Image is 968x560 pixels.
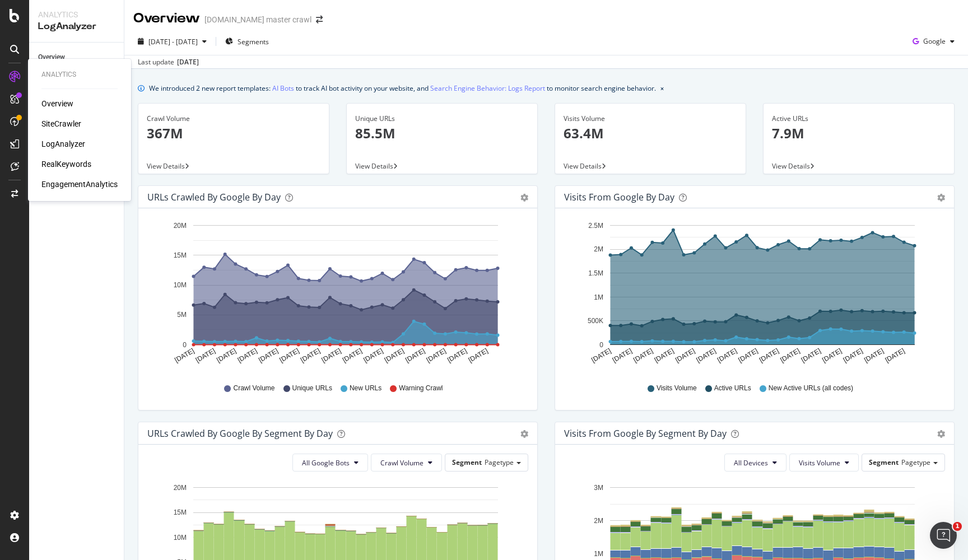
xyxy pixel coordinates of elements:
span: All Devices [734,458,768,468]
text: [DATE] [194,347,217,364]
div: Analytics [41,70,118,80]
div: gear [937,430,945,438]
div: gear [520,194,528,202]
text: [DATE] [215,347,238,364]
text: 5M [177,311,187,319]
a: RealKeywords [41,158,91,170]
a: Search Engine Behavior: Logs Report [430,82,545,94]
div: Last update [138,57,199,67]
text: 2.5M [588,222,603,230]
text: [DATE] [674,347,696,364]
a: Overview [41,98,73,109]
span: View Details [355,161,393,171]
a: SiteCrawler [41,118,81,129]
span: Google [923,36,946,46]
span: Warning Crawl [399,384,443,393]
div: URLs Crawled by Google by day [147,192,281,203]
div: Unique URLs [355,114,529,124]
text: [DATE] [632,347,654,364]
text: [DATE] [758,347,780,364]
div: LogAnalyzer [38,20,115,33]
span: Visits Volume [657,384,697,393]
span: Pagetype [485,458,514,467]
div: Visits from Google by day [564,192,674,203]
button: Crawl Volume [371,454,442,472]
div: Analytics [38,9,115,20]
text: [DATE] [404,347,426,364]
text: [DATE] [863,347,885,364]
span: Segment [869,458,899,467]
div: gear [937,194,945,202]
svg: A chart. [564,217,945,373]
span: Segment [452,458,482,467]
a: AI Bots [272,82,294,94]
text: 10M [174,281,187,289]
div: Visits from Google By Segment By Day [564,428,727,439]
text: [DATE] [590,347,612,364]
span: Crawl Volume [233,384,274,393]
text: 1.5M [588,269,603,277]
div: gear [520,430,528,438]
div: Overview [38,52,65,63]
text: 3M [594,484,603,492]
span: Segments [238,37,269,46]
span: Unique URLs [292,384,332,393]
span: View Details [147,161,185,171]
div: LogAnalyzer [41,138,85,150]
svg: A chart. [147,217,528,373]
text: [DATE] [320,347,343,364]
span: [DATE] - [DATE] [148,37,198,46]
text: 20M [174,484,187,492]
text: 0 [183,341,187,349]
text: [DATE] [299,347,322,364]
text: [DATE] [716,347,738,364]
span: Crawl Volume [380,458,424,468]
text: [DATE] [611,347,634,364]
text: 10M [174,534,187,542]
text: [DATE] [842,347,864,364]
text: 15M [174,508,187,516]
text: 2M [594,517,603,525]
button: [DATE] - [DATE] [133,32,211,50]
button: close banner [658,80,667,96]
span: View Details [772,161,810,171]
text: [DATE] [653,347,676,364]
text: 1M [594,293,603,301]
div: Active URLs [772,114,946,124]
text: [DATE] [278,347,301,364]
text: [DATE] [425,347,448,364]
text: [DATE] [362,347,384,364]
a: Overview [38,52,116,63]
text: 500K [588,317,603,325]
text: [DATE] [821,347,843,364]
div: We introduced 2 new report templates: to track AI bot activity on your website, and to monitor se... [149,82,656,94]
text: 2M [594,246,603,254]
text: [DATE] [779,347,801,364]
text: 1M [594,550,603,558]
text: 15M [174,251,187,259]
text: [DATE] [800,347,822,364]
text: [DATE] [383,347,406,364]
a: EngagementAnalytics [41,179,118,190]
div: Crawl Volume [147,114,320,124]
text: [DATE] [173,347,196,364]
p: 367M [147,124,320,143]
span: 1 [953,522,962,531]
text: [DATE] [446,347,468,364]
span: New Active URLs (all codes) [769,384,853,393]
text: 20M [174,222,187,230]
text: [DATE] [737,347,760,364]
p: 7.9M [772,124,946,143]
button: Segments [221,32,273,50]
div: info banner [138,82,955,94]
span: Active URLs [714,384,751,393]
p: 63.4M [564,124,737,143]
button: Visits Volume [789,454,859,472]
button: Google [908,32,959,50]
text: [DATE] [257,347,280,364]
